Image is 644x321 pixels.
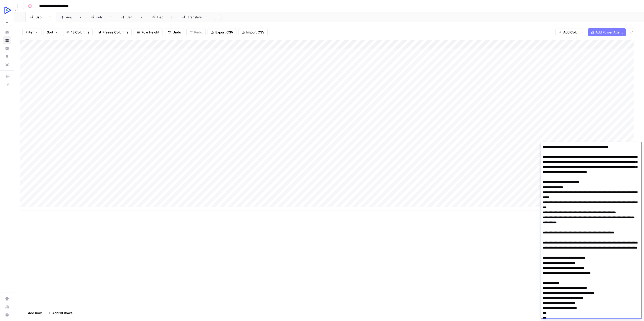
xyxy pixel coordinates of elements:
a: [DATE] [147,12,178,22]
button: Row Height [134,28,163,36]
div: [DATE] [127,15,138,20]
img: OpenReplay Logo [3,6,12,15]
span: Add Row [28,310,42,315]
div: Translate [188,15,202,20]
a: Opportunities [3,52,11,60]
span: Add 10 Rows [52,310,72,315]
button: Import CSV [238,28,268,36]
button: Add Column [555,28,586,36]
a: Home [3,28,11,36]
button: Freeze Columns [95,28,132,36]
a: Settings [3,295,11,303]
span: Add Column [563,30,583,35]
span: Add Power Agent [595,30,623,35]
div: [DATE] [66,15,77,20]
a: [DATE] [87,12,117,22]
span: Row Height [141,30,159,35]
span: Undo [173,30,181,35]
a: [DATE] [26,12,56,22]
button: Workspace: OpenReplay [3,4,11,17]
div: [DATE] [35,15,46,20]
button: Sort [44,28,61,36]
a: Your Data [3,60,11,68]
span: Freeze Columns [102,30,128,35]
button: Export CSV [208,28,236,36]
button: 13 Columns [63,28,93,36]
a: [DATE] [56,12,87,22]
span: 13 Columns [71,30,89,35]
a: Translate [178,12,212,22]
button: Add 10 Rows [45,309,75,317]
button: Undo [165,28,184,36]
span: Sort [47,30,53,35]
a: Insights [3,44,11,52]
a: Browse [3,36,11,44]
span: Filter [26,30,34,35]
button: Add Power Agent [588,28,626,36]
div: [DATE] [96,15,107,20]
a: Usage [3,303,11,311]
a: [DATE] [117,12,147,22]
span: Export CSV [215,30,233,35]
div: [DATE] [157,15,168,20]
button: Redo [186,28,206,36]
button: Filter [22,28,42,36]
button: Help + Support [3,311,11,319]
button: Add Row [20,309,45,317]
span: Import CSV [246,30,264,35]
span: Redo [194,30,202,35]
